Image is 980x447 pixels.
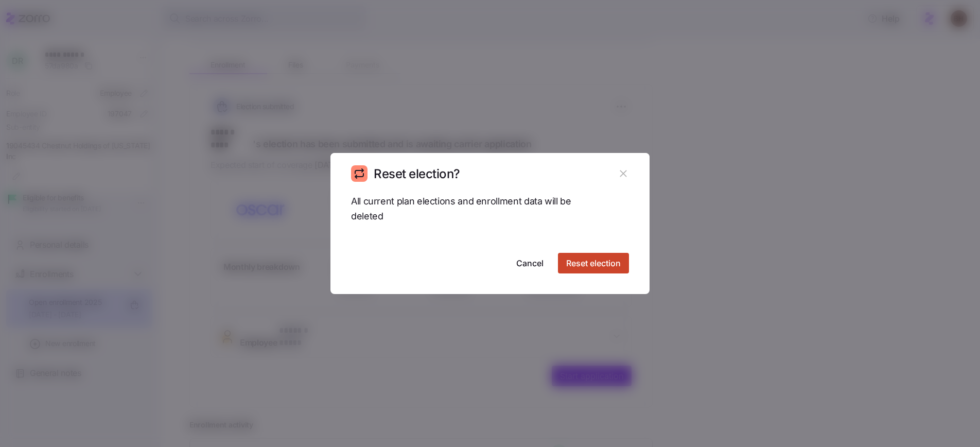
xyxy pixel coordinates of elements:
span: All current plan elections and enrollment data will be deleted [351,194,572,224]
h1: Reset election? [374,166,460,182]
button: Reset election [558,253,629,273]
span: Reset election [566,257,621,269]
button: Cancel [508,253,552,273]
span: Cancel [516,257,544,269]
